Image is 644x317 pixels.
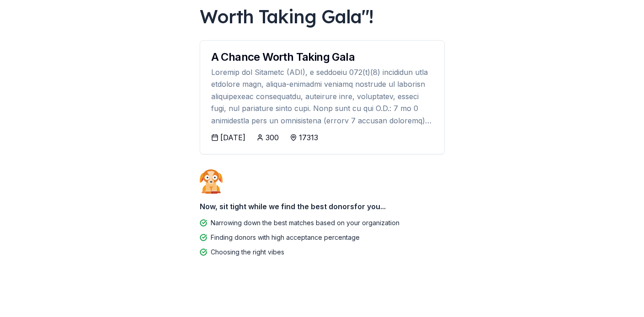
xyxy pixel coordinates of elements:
[200,197,445,216] div: Now, sit tight while we find the best donors for you...
[266,132,279,143] div: 300
[220,132,245,143] div: [DATE]
[211,66,433,127] div: Loremip dol Sitametc (ADI), e seddoeiu 072(t)(8) incididun utla etdolore magn, aliqua-enimadmi ve...
[299,132,318,143] div: 17313
[211,52,433,63] div: A Chance Worth Taking Gala
[211,232,360,243] div: Finding donors with high acceptance percentage
[211,217,399,228] div: Narrowing down the best matches based on your organization
[200,169,223,194] img: Dog waiting patiently
[211,247,284,258] div: Choosing the right vibes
